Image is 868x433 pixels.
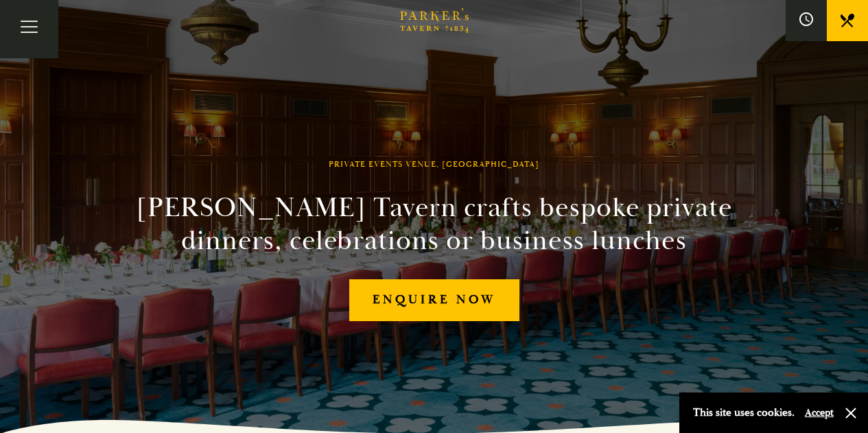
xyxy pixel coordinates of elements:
button: Accept [805,406,834,419]
h2: [PERSON_NAME] Tavern crafts bespoke private dinners, celebrations or business lunches [121,191,747,257]
p: This site uses cookies. [693,403,795,423]
a: Enquire now [349,279,519,321]
h1: Private Events Venue, [GEOGRAPHIC_DATA] [329,160,539,169]
button: Close and accept [844,406,858,420]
